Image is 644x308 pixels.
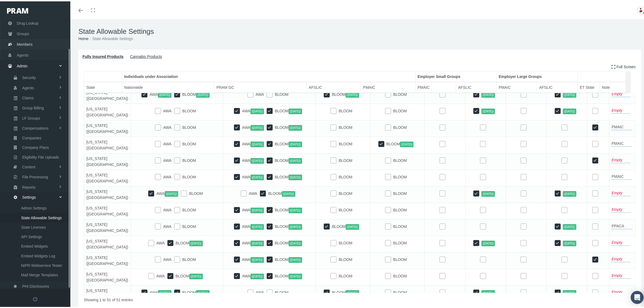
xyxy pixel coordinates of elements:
[612,121,632,129] label: PMAIC
[84,81,122,91] th: State
[289,206,302,212] span: ([DATE])
[122,70,415,81] th: Individuals under Association
[481,91,495,96] span: ([DATE])
[21,212,62,221] span: State Allowable Settings
[180,255,204,261] label: BLOOM
[272,239,310,245] label: BLOOM
[272,107,310,113] label: BLOOM
[21,260,62,269] span: NIPR Webservice Tester
[612,64,636,67] a: Full Screen
[250,256,264,261] span: ([DATE])
[160,206,180,212] label: AWA
[160,255,180,261] label: AWA
[306,81,361,91] th: AFSLIC
[84,152,131,169] td: [US_STATE] ([GEOGRAPHIC_DATA])
[289,157,302,162] span: ([DATE])
[289,239,302,245] span: ([DATE])
[147,288,180,294] label: AWA
[563,107,576,113] span: ([DATE])
[272,272,310,278] label: BLOOM
[196,91,210,96] span: ([DATE])
[82,53,129,57] a: Fully Insured Products
[180,156,204,162] label: BLOOM
[329,288,367,294] label: BLOOM
[21,269,58,278] span: Mail Merge Templates
[84,251,131,268] td: [US_STATE] ([GEOGRAPHIC_DATA])
[289,272,302,278] span: ([DATE])
[346,223,359,228] span: ([DATE])
[21,221,46,231] span: State Licenses
[239,173,272,179] label: AWA
[17,27,29,38] span: Groups
[415,70,496,81] th: Employer Small Groups
[22,161,35,170] span: Content
[600,81,626,91] th: Note
[88,34,133,40] li: State Allowable Settings
[160,107,180,113] label: AWA
[563,190,576,195] span: ([DATE])
[253,288,272,294] label: AWA
[160,156,180,162] label: AWA
[22,171,48,180] span: File Processing
[336,156,361,162] label: BLOOM
[250,272,264,278] span: ([DATE])
[154,239,173,245] label: AWA
[265,189,303,195] label: BLOOM
[272,222,310,228] label: BLOOM
[612,171,632,178] label: PMAIC
[22,82,34,91] span: Agents
[22,72,36,81] span: Security
[180,288,218,294] label: BLOOM
[612,105,630,112] label: Empty
[250,173,264,179] span: ([DATE])
[336,189,361,195] label: BLOOM
[391,173,415,179] label: BLOOM
[160,123,180,129] label: AWA
[250,206,264,212] span: ([DATE])
[272,173,310,179] label: BLOOM
[130,53,162,57] a: Cannabis Products
[22,102,44,111] span: Group Billing
[612,286,630,294] label: Empty
[84,185,131,202] td: [US_STATE] ([GEOGRAPHIC_DATA])
[239,239,272,245] label: AWA
[336,272,361,278] label: BLOOM
[78,26,641,34] h1: State Allowable Settings
[186,189,211,195] label: BLOOM
[563,289,576,294] span: ([DATE])
[78,35,88,40] a: Home
[415,81,456,91] th: PMAIC
[154,272,173,278] label: AWA
[481,107,495,113] span: ([DATE])
[272,140,310,146] label: BLOOM
[272,156,310,162] label: BLOOM
[537,81,577,91] th: AFSLIC
[189,272,203,278] span: ([DATE])
[346,289,359,294] span: ([DATE])
[391,206,415,212] label: BLOOM
[250,157,264,162] span: ([DATE])
[336,173,361,179] label: BLOOM
[250,140,264,146] span: ([DATE])
[22,280,49,290] span: PHI Disclosures
[272,288,297,294] label: BLOOM
[391,123,415,129] label: BLOOM
[289,256,302,261] span: ([DATE])
[17,38,32,48] span: Members
[158,289,171,294] span: ([DATE])
[84,218,131,235] td: [US_STATE] ([GEOGRAPHIC_DATA])
[250,107,264,113] span: ([DATE])
[180,123,204,129] label: BLOOM
[17,17,38,27] span: Drug Lookup
[616,63,636,68] span: Full Screen
[289,173,302,179] span: ([DATE])
[400,140,414,146] span: ([DATE])
[336,140,361,146] label: BLOOM
[147,90,180,96] label: AWA
[7,7,28,12] img: PRAM_20_x_78.png
[173,272,211,278] label: BLOOM
[253,90,272,96] label: AWA
[272,123,310,129] label: BLOOM
[456,81,496,91] th: AFSLIC
[239,206,272,212] label: AWA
